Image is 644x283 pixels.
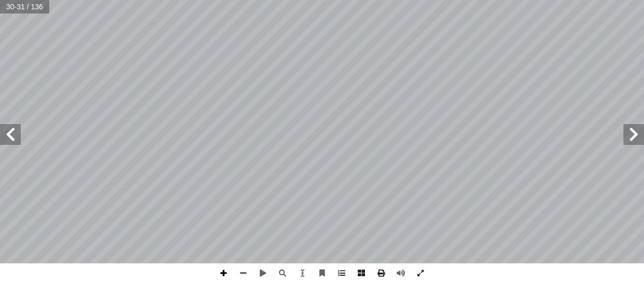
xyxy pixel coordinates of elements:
span: تكبير [214,263,233,283]
span: مطبعة [371,263,391,283]
span: التشغيل التلقائي [253,263,273,283]
span: إشارة مرجعية [312,263,332,283]
span: حدد الأداة [292,263,312,283]
span: صوت [391,263,411,283]
span: تبديل ملء الشاشة [411,263,430,283]
span: الصفحات [352,263,371,283]
span: جدول المحتويات [332,263,352,283]
span: التصغير [233,263,253,283]
span: يبحث [273,263,292,283]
